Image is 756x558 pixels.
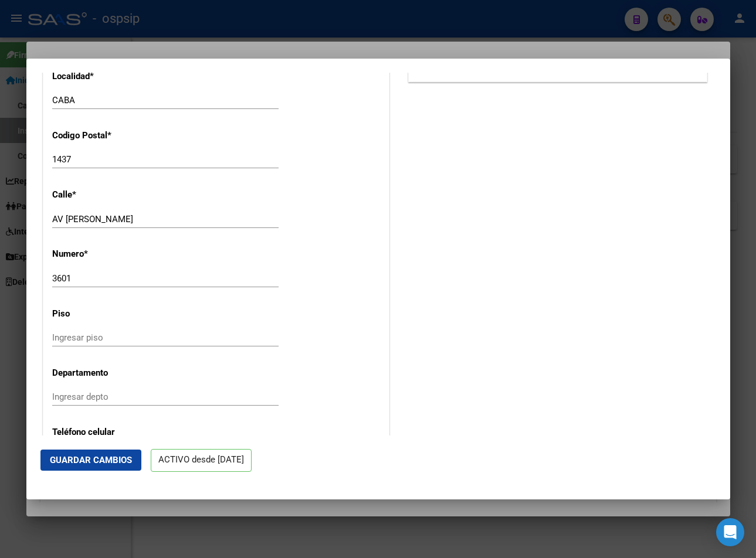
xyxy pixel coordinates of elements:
[151,449,252,472] p: ACTIVO desde [DATE]
[52,366,151,380] p: Departamento
[52,129,151,142] p: Codigo Postal
[52,247,151,261] p: Numero
[52,70,151,83] p: Localidad
[52,188,151,202] p: Calle
[50,455,132,465] span: Guardar Cambios
[716,518,744,546] div: Open Intercom Messenger
[52,426,151,439] p: Teléfono celular
[52,307,151,321] p: Piso
[40,450,141,471] button: Guardar Cambios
